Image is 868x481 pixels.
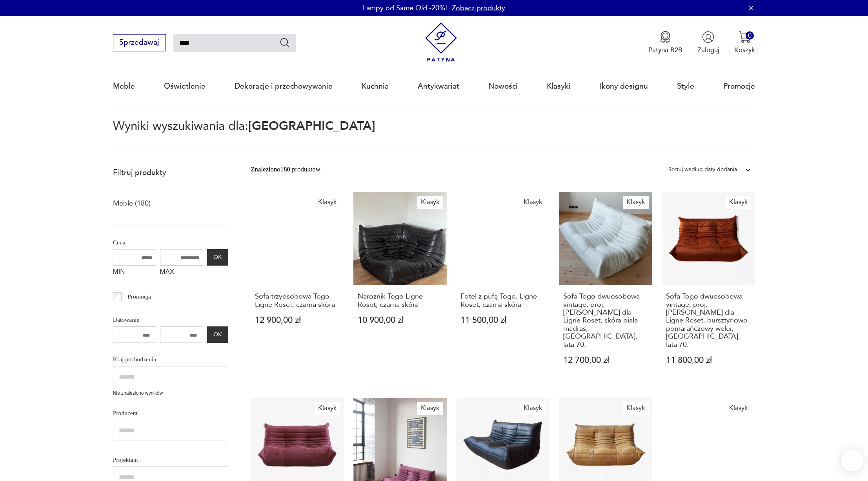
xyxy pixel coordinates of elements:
button: Sprzedawaj [113,34,166,51]
div: Znaleziono 180 produktów [251,164,320,175]
p: Projektant [113,455,228,465]
button: Szukaj [279,37,291,48]
a: Antykwariat [418,68,459,104]
label: MAX [160,266,203,281]
a: Meble (180) [113,197,151,210]
p: Koszyk [734,46,755,55]
a: Zobacz produkty [452,3,505,13]
p: Zaloguj [697,46,719,55]
p: 12 900,00 zł [255,316,340,324]
p: 12 700,00 zł [563,356,648,364]
p: Producent [113,408,228,418]
p: Lampy od Same Old -20%! [363,3,447,13]
label: MIN [113,266,156,281]
p: Patyna B2B [648,46,682,55]
iframe: Smartsupp widget button [841,450,863,472]
a: Ikona medaluPatyna B2B [648,31,682,55]
img: Ikonka użytkownika [702,31,714,43]
a: KlasykSofa trzyosobowa Togo Ligne Roset, czarna skóraSofa trzyosobowa Togo Ligne Roset, czarna sk... [251,192,344,383]
a: KlasykFotel z pufą Togo, Ligne Roset, czarna skóraFotel z pufą Togo, Ligne Roset, czarna skóra11 ... [456,192,550,383]
p: Nie znaleziono wyników [113,390,228,397]
a: Oświetlenie [164,68,206,104]
p: Cena [113,237,228,248]
a: Kuchnia [362,68,389,104]
a: KlasykSofa Togo dwuosobowa vintage, proj. M. Ducaroy dla Ligne Roset, bursztynowo pomarańczowy we... [662,192,755,383]
p: Kraj pochodzenia [113,354,228,364]
a: Nowości [488,68,518,104]
p: 11 500,00 zł [460,316,545,324]
img: Ikona medalu [659,31,671,43]
h3: Fotel z pufą Togo, Ligne Roset, czarna skóra [460,293,545,309]
img: Ikona koszyka [739,31,751,43]
button: OK [207,326,228,343]
a: Meble [113,68,135,104]
a: KlasykNarożnik Togo Ligne Roset, czarna skóraNarożnik Togo Ligne Roset, czarna skóra10 900,00 zł [353,192,447,383]
button: OK [207,249,228,266]
a: Style [677,68,694,104]
p: Promocja [127,292,151,302]
img: Patyna - sklep z meblami i dekoracjami vintage [421,22,461,62]
a: Klasyki [547,68,571,104]
a: Ikony designu [600,68,648,104]
a: KlasykSofa Togo dwuosobowa vintage, proj. M. Ducaroy dla Ligne Roset, skóra biała madras, Francja... [559,192,652,383]
a: Dekoracje i przechowywanie [235,68,333,104]
span: [GEOGRAPHIC_DATA] [248,118,375,134]
a: Sprzedawaj [113,40,166,46]
div: Sortuj według daty dodania [668,164,737,175]
button: Zaloguj [697,31,719,55]
h3: Sofa Togo dwuosobowa vintage, proj. [PERSON_NAME] dla Ligne Roset, bursztynowo pomarańczowy welur... [666,293,751,349]
a: Promocje [723,68,755,104]
p: Wyniki wyszukiwania dla: [113,120,755,148]
h3: Narożnik Togo Ligne Roset, czarna skóra [358,293,442,309]
h3: Sofa Togo dwuosobowa vintage, proj. [PERSON_NAME] dla Ligne Roset, skóra biała madras, [GEOGRAPHI... [563,293,648,349]
p: Filtruj produkty [113,168,228,178]
p: 11 800,00 zł [666,356,751,364]
button: 0Koszyk [734,31,755,55]
div: 0 [746,31,754,40]
p: Datowanie [113,315,228,325]
p: 10 900,00 zł [358,316,442,324]
h3: Sofa trzyosobowa Togo Ligne Roset, czarna skóra [255,293,340,309]
button: Patyna B2B [648,31,682,55]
